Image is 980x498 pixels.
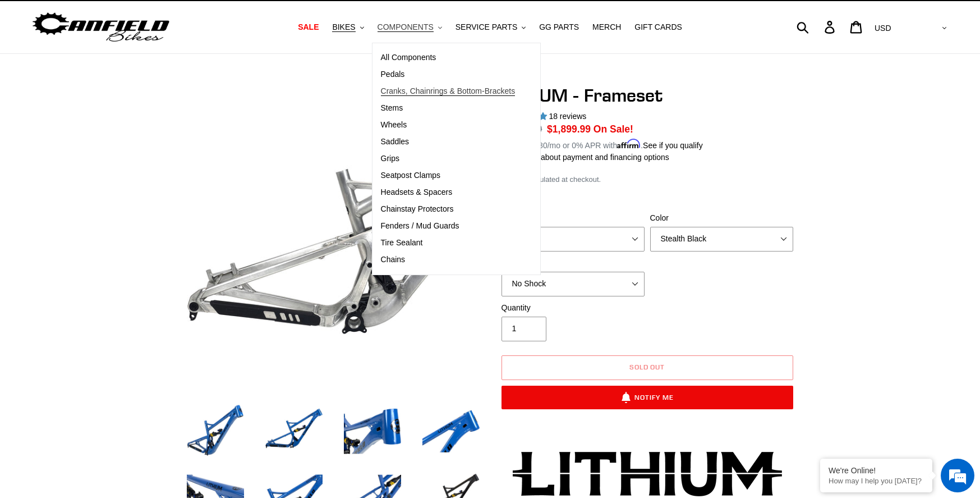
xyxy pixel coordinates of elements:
span: Pedals [381,70,405,79]
p: How may I help you today? [829,477,924,485]
a: All Components [372,49,524,66]
button: COMPONENTS [372,20,448,35]
img: Load image into Gallery viewer, LITHIUM - Frameset [342,400,403,462]
a: See if you qualify - Learn more about Affirm Financing (opens in modal) [643,141,703,150]
span: SERVICE PARTS [456,22,517,32]
a: MERCH [587,20,627,35]
span: Seatpost Clamps [381,171,441,180]
a: Learn more about payment and financing options [499,153,669,162]
a: Stems [372,100,524,117]
span: Chainstay Protectors [381,204,454,214]
span: All Components [381,53,436,62]
textarea: Type your message and hit 'Enter' [6,307,214,346]
span: MERCH [592,22,621,32]
img: Load image into Gallery viewer, LITHIUM - Frameset [185,400,246,462]
span: Chains [381,255,406,264]
span: 18 reviews [549,112,586,121]
div: calculated at checkout. [499,174,796,185]
span: GG PARTS [539,22,579,32]
button: Notify Me [501,386,793,409]
span: COMPONENTS [378,22,434,32]
a: Grips [372,150,524,167]
a: Tire Sealant [372,235,524,252]
a: GIFT CARDS [629,20,688,35]
img: Lithium-Logo_480x480.png [513,451,782,496]
button: Sold out [501,355,793,380]
span: Sold out [629,363,665,371]
span: Wheels [381,120,407,130]
div: Navigation go back [12,62,29,79]
span: We're online! [65,141,155,255]
img: d_696896380_company_1647369064580_696896380 [36,56,64,84]
a: Cranks, Chainrings & Bottom-Brackets [372,83,524,100]
span: Fenders / Mud Guards [381,221,459,231]
label: Size [501,212,645,224]
button: BIKES [326,20,369,35]
a: SALE [292,20,324,35]
span: GIFT CARDS [634,22,682,32]
a: Headsets & Spacers [372,184,524,201]
h1: LITHIUM - Frameset [499,85,796,106]
a: Chainstay Protectors [372,201,524,218]
span: BIKES [332,22,355,32]
a: Fenders / Mud Guards [372,218,524,235]
span: SALE [298,22,319,32]
div: Chat with us now [75,63,205,77]
span: $1,899.99 [547,124,591,135]
label: Color [650,212,793,224]
img: Load image into Gallery viewer, LITHIUM - Frameset [263,400,325,462]
a: Wheels [372,117,524,134]
a: Pedals [372,66,524,83]
img: Canfield Bikes [31,10,171,45]
div: We're Online! [829,466,924,475]
span: On Sale! [593,122,633,136]
label: Shock [501,257,645,269]
span: Grips [381,154,399,163]
a: Chains [372,252,524,268]
a: Saddles [372,134,524,150]
span: Saddles [381,137,410,147]
p: Starting at /mo or 0% APR with . [499,137,703,152]
a: Seatpost Clamps [372,167,524,184]
a: GG PARTS [533,20,585,35]
span: Cranks, Chainrings & Bottom-Brackets [381,86,516,96]
span: Tire Sealant [381,238,423,248]
img: Load image into Gallery viewer, LITHIUM - Frameset [420,400,482,462]
label: Quantity [501,302,645,314]
span: Affirm [617,139,641,149]
button: SERVICE PARTS [450,20,531,35]
span: Stems [381,103,403,113]
div: Minimize live chat window [184,6,211,33]
span: Headsets & Spacers [381,188,453,197]
input: Search [803,15,831,39]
